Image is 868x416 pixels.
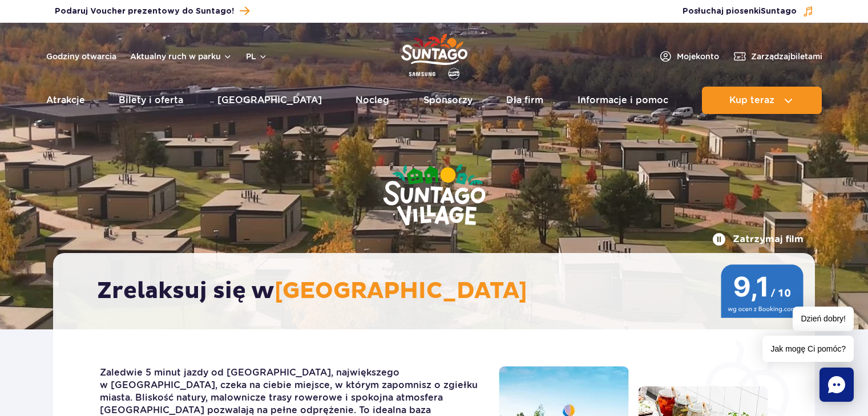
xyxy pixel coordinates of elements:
[356,87,389,114] a: Nocleg
[130,52,232,61] button: Aktualny ruch w parku
[578,87,668,114] a: Informacje i pomoc
[506,87,543,114] a: Dla firm
[55,3,249,19] a: Podaruj Voucher prezentowy do Suntago!
[677,51,719,62] span: Moje konto
[274,277,527,305] span: [GEOGRAPHIC_DATA]
[423,87,473,114] a: Sponsorzy
[46,51,116,62] a: Godziny otwarcia
[246,51,268,62] button: pl
[217,87,322,114] a: [GEOGRAPHIC_DATA]
[729,95,774,105] span: Kup teraz
[683,6,797,17] span: Posłuchaj piosenki
[46,87,85,114] a: Atrakcje
[819,368,854,402] div: Chat
[337,120,531,272] img: Suntago Village
[702,87,822,114] button: Kup teraz
[119,87,183,114] a: Bilety i oferta
[712,233,804,246] button: Zatrzymaj film
[762,336,854,362] span: Jak mogę Ci pomóc?
[55,6,234,17] span: Podaruj Voucher prezentowy do Suntago!
[761,7,797,15] span: Suntago
[97,277,782,305] h2: Zrelaksuj się w
[401,28,467,81] a: Park of Poland
[721,264,804,318] img: 9,1/10 wg ocen z Booking.com
[683,6,814,17] button: Posłuchaj piosenkiSuntago
[751,51,822,62] span: Zarządzaj biletami
[793,307,854,331] span: Dzień dobry!
[733,50,822,63] a: Zarządzajbiletami
[659,50,719,63] a: Mojekonto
